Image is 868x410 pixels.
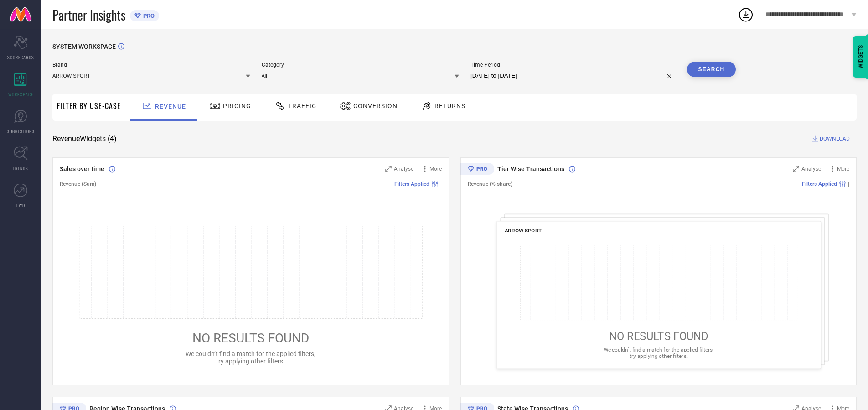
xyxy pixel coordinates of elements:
span: WORKSPACE [8,91,33,98]
span: Category [262,62,460,68]
span: Pricing [223,102,251,110]
span: Filter By Use-Case [57,100,121,111]
span: TRENDS [13,165,28,172]
span: Revenue (% share) [468,181,512,187]
span: PRO [141,12,155,19]
input: Select time period [470,70,676,81]
span: SCORECARDS [7,54,34,61]
span: Brand [52,62,250,68]
span: Partner Insights [52,5,125,24]
span: SYSTEM WORKSPACE [52,43,116,50]
span: Traffic [288,102,316,110]
span: Analyse [801,166,821,172]
span: Returns [434,102,465,110]
span: Tier Wise Transactions [497,165,564,173]
span: Filters Applied [394,181,429,187]
span: More [837,166,849,172]
span: | [848,181,849,187]
span: FWD [16,202,25,209]
span: We couldn’t find a match for the applied filters, try applying other filters. [186,350,315,365]
span: Conversion [353,102,398,110]
span: We couldn’t find a match for the applied filters, try applying other filters. [603,347,713,359]
span: Filters Applied [802,181,837,187]
span: Analyse [394,166,413,172]
span: Revenue Widgets ( 4 ) [52,134,117,143]
span: ARROW SPORT [504,227,542,234]
svg: Zoom [793,166,799,172]
span: NO RESULTS FOUND [192,331,309,346]
span: Time Period [470,62,676,68]
span: More [429,166,442,172]
span: | [440,181,442,187]
span: Revenue (Sum) [60,181,96,187]
div: Premium [460,163,494,177]
span: NO RESULTS FOUND [609,330,708,343]
span: Revenue [155,103,186,110]
span: DOWNLOAD [820,134,850,143]
div: Open download list [738,6,754,23]
button: Search [687,62,736,77]
span: Sales over time [60,165,104,173]
svg: Zoom [385,166,392,172]
span: SUGGESTIONS [7,128,35,135]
